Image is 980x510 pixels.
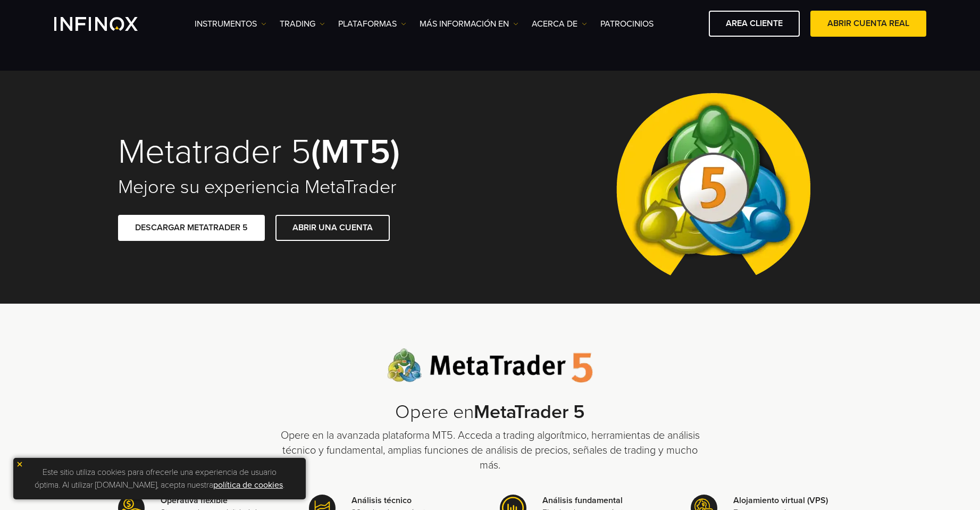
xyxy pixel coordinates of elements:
[542,495,623,506] strong: Análisis fundamental
[387,348,593,383] img: Meta Trader 5 logo
[280,18,325,30] a: TRADING
[275,215,390,241] a: ABRIR UNA CUENTA
[16,461,23,468] img: yellow close icon
[608,71,819,304] img: Meta Trader 5
[195,18,266,30] a: Instrumentos
[278,401,703,424] h2: Opere en
[213,480,283,490] a: política de cookies
[118,175,475,199] h2: Mejore su experiencia MetaTrader
[118,134,475,170] h1: Metatrader 5
[161,495,228,506] strong: Operativa flexible
[733,495,828,506] strong: Alojamiento virtual (VPS)
[338,18,406,30] a: PLATAFORMAS
[311,131,400,173] strong: (MT5)
[420,18,518,30] a: Más información en
[532,18,587,30] a: ACERCA DE
[54,17,163,31] a: INFINOX Logo
[810,11,926,37] a: ABRIR CUENTA REAL
[19,463,300,494] p: Este sitio utiliza cookies para ofrecerle una experiencia de usuario óptima. Al utilizar [DOMAIN_...
[118,215,265,241] a: DESCARGAR METATRADER 5
[278,428,703,473] p: Opere en la avanzada plataforma MT5. Acceda a trading algorítmico, herramientas de análisis técni...
[351,495,412,506] strong: Análisis técnico
[709,11,800,37] a: AREA CLIENTE
[474,400,585,423] strong: MetaTrader 5
[600,18,654,30] a: Patrocinios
